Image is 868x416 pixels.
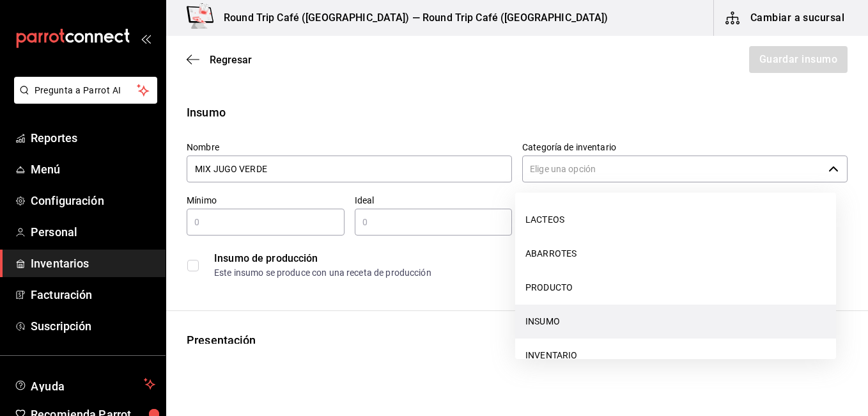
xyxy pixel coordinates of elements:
[187,54,252,66] button: Regresar
[515,305,836,339] li: INSUMO
[31,223,155,241] span: Personal
[141,33,151,44] button: open_drawer_menu
[31,129,155,147] span: Reportes
[515,271,836,305] li: PRODUCTO
[187,196,345,205] label: Mínimo
[187,143,512,152] label: Nombre
[31,317,155,335] span: Suscripción
[522,143,848,152] label: Categoría de inventario
[187,104,848,121] div: Insumo
[187,214,345,230] input: 0
[355,196,513,205] label: Ideal
[187,156,512,182] input: Ingresa el nombre de tu insumo
[31,255,155,272] span: Inventarios
[31,161,155,178] span: Menú
[31,376,139,392] span: Ayuda
[213,10,608,26] h3: Round Trip Café ([GEOGRAPHIC_DATA]) — Round Trip Café ([GEOGRAPHIC_DATA])
[210,54,252,66] span: Regresar
[214,251,847,266] div: Insumo de producción
[515,203,836,237] li: LACTEOS
[515,339,836,372] li: INVENTARIO
[14,77,157,104] button: Pregunta a Parrot AI
[515,237,836,271] li: ABARROTES
[522,156,823,182] input: Elige una opción
[35,84,137,97] span: Pregunta a Parrot AI
[187,332,848,349] div: Presentación
[9,93,157,106] a: Pregunta a Parrot AI
[214,266,847,280] div: Este insumo se produce con una receta de producción
[31,286,155,303] span: Facturación
[355,214,513,230] input: 0
[31,192,155,209] span: Configuración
